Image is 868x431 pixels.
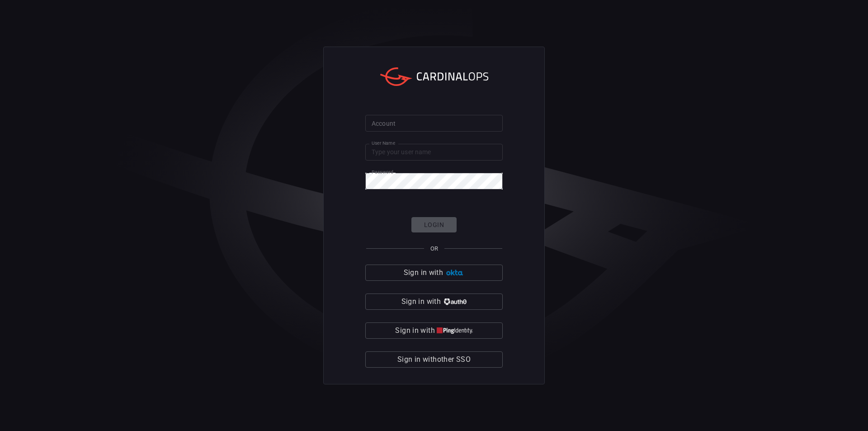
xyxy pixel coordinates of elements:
input: Type your user name [365,144,503,161]
button: Sign in with [365,322,503,339]
label: Password [372,169,393,175]
span: Sign in with [401,295,441,308]
span: Sign in with [395,324,434,337]
span: OR [430,245,438,252]
span: Sign in with [404,266,443,279]
label: User Name [372,140,395,147]
img: quu4iresuhQAAAABJRU5ErkJggg== [437,327,473,334]
input: Type your account [365,115,503,132]
img: vP8Hhh4KuCH8AavWKdZY7RZgAAAAASUVORK5CYII= [443,298,467,305]
span: Sign in with other SSO [397,353,471,366]
button: Sign in withother SSO [365,351,503,368]
img: Ad5vKXme8s1CQAAAABJRU5ErkJggg== [445,270,464,276]
button: Sign in with [365,265,503,281]
button: Sign in with [365,294,503,310]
